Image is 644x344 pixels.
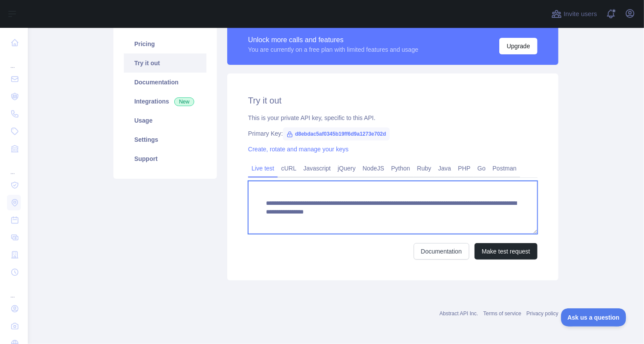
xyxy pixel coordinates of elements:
a: jQuery [334,161,359,175]
h2: Try it out [248,94,538,107]
a: Java [435,161,455,175]
a: Ruby [414,161,435,175]
a: Create, rotate and manage your keys [248,146,349,153]
a: Settings [124,130,206,149]
a: Postman [489,161,520,175]
a: Try it out [124,53,206,73]
div: This is your private API key, specific to this API. [248,114,538,122]
span: d8ebdac5af0345b19ff6d9a1273e702d [283,127,389,140]
div: Primary Key: [248,129,538,138]
div: ... [7,52,21,70]
a: Python [388,161,414,175]
button: Upgrade [499,38,538,54]
a: PHP [455,161,474,175]
a: Documentation [124,73,206,92]
a: Support [124,149,206,168]
button: Make test request [475,243,538,260]
a: Live test [248,161,278,175]
div: You are currently on a free plan with limited features and usage [248,45,418,54]
a: Javascript [300,161,334,175]
a: NodeJS [359,161,388,175]
div: Unlock more calls and features [248,35,418,45]
a: Go [474,161,489,175]
a: Terms of service [483,311,521,317]
div: ... [7,282,21,299]
a: Pricing [124,34,206,53]
a: Abstract API Inc. [440,311,478,317]
a: Usage [124,111,206,130]
span: New [174,97,194,106]
div: ... [7,158,21,176]
a: Privacy policy [527,311,558,317]
button: Invite users [550,7,599,21]
span: Invite users [564,9,597,19]
iframe: Toggle Customer Support [561,308,627,327]
a: cURL [278,161,300,175]
a: Documentation [414,243,469,260]
a: Integrations New [124,92,206,111]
